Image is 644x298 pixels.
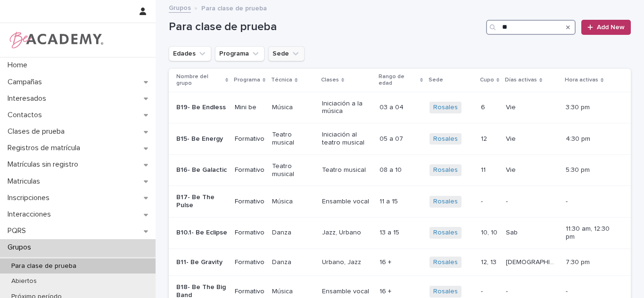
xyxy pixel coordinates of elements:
p: Teatro musical [272,162,314,178]
p: B19- Be Endless [176,104,227,112]
a: Rosales [433,288,458,296]
p: B11- Be Gravity [176,258,227,266]
p: 5:30 pm [566,166,616,174]
span: Add New [597,24,625,31]
p: 4:30 pm [566,135,616,143]
p: Hora activas [565,75,598,85]
a: Grupos [169,2,191,13]
p: 11:30 am, 12:30 pm [566,225,616,241]
p: 12 [481,133,489,143]
p: Home [4,61,35,70]
p: Para clase de prueba [4,262,84,270]
p: - [481,196,485,206]
p: - [506,286,510,296]
p: Programa [234,75,260,85]
img: WPrjXfSUmiLcdUfaYY4Q [8,31,104,49]
p: Cupo [480,75,494,85]
p: Interesados [4,94,54,103]
p: Iniciación a la música [322,100,372,116]
a: Rosales [433,135,458,143]
p: Contactos [4,111,50,120]
p: Música [272,288,314,296]
p: - [566,198,616,206]
p: Iniciación al teatro musical [322,131,372,147]
p: 7:30 pm [566,258,616,266]
p: Inscripciones [4,193,57,202]
a: Rosales [433,258,458,266]
a: Rosales [433,198,458,206]
p: Teatro musical [272,131,314,147]
p: Danza [272,229,314,237]
p: Técnica [271,75,292,85]
p: Nombre del grupo [176,72,223,89]
p: B10.1- Be Eclipse [176,229,227,237]
p: Vie [506,102,518,112]
p: 16 + [380,286,393,296]
tr: B10.1- Be EclipseFormativoDanzaJazz, Urbano13 a 1513 a 15 Rosales 10, 1010, 10 SabSab 11:30 am, 1... [169,217,631,249]
p: 03 a 04 [380,102,405,112]
p: - [566,288,616,296]
p: Registros de matrícula [4,144,88,153]
p: Clases [321,75,339,85]
p: Música [272,198,314,206]
p: 12, 13 [481,257,498,266]
p: Formativo [235,229,264,237]
p: Música [272,104,314,112]
p: Formativo [235,135,264,143]
p: Grupos [4,243,39,252]
p: Clases de prueba [4,127,72,136]
input: Search [486,20,576,35]
h1: Para clase de prueba [169,20,482,34]
p: Matriculas [4,177,48,186]
tr: B17- Be The PulseFormativoMúsicaEnsamble vocal11 a 1511 a 15 Rosales -- -- - [169,186,631,217]
p: Urbano, Jazz [322,258,372,266]
p: Rango de edad [379,72,417,89]
p: Teatro musical [322,166,372,174]
button: Sede [268,46,305,61]
p: B15- Be Energy [176,135,227,143]
button: Programa [215,46,264,61]
p: Abiertos [4,277,44,285]
p: 13 a 15 [380,227,401,237]
a: Rosales [433,104,458,112]
p: - [481,286,485,296]
a: Rosales [433,229,458,237]
p: Formativo [235,288,264,296]
a: Rosales [433,166,458,174]
p: Campañas [4,78,50,87]
p: Para clase de prueba [201,2,267,13]
p: Ensamble vocal [322,198,372,206]
p: Ensamble vocal [322,288,372,296]
p: 3:30 pm [566,104,616,112]
p: 11 a 15 [380,196,400,206]
p: 6 [481,102,487,112]
p: 08 a 10 [380,164,404,174]
p: Sede [429,75,443,85]
p: 16 + [380,257,393,266]
p: Formativo [235,198,264,206]
p: Danza [272,258,314,266]
button: Edades [169,46,211,61]
p: Sab [506,227,520,237]
p: B16- Be Galactic [176,166,227,174]
p: Mini be [235,104,264,112]
tr: B16- Be GalacticFormativoTeatro musicalTeatro musical08 a 1008 a 10 Rosales 1111 VieVie 5:30 pm [169,154,631,186]
p: Días activas [505,75,537,85]
tr: B11- Be GravityFormativoDanzaUrbano, Jazz16 +16 + Rosales 12, 1312, 13 [DEMOGRAPHIC_DATA], Mar[DE... [169,249,631,276]
p: 11 [481,164,487,174]
p: Formativo [235,258,264,266]
a: Add New [581,20,631,35]
p: - [506,196,510,206]
tr: B15- Be EnergyFormativoTeatro musicalIniciación al teatro musical05 a 0705 a 07 Rosales 1212 VieV... [169,123,631,155]
p: PQRS [4,226,33,235]
p: Jazz, Urbano [322,229,372,237]
tr: B19- Be EndlessMini beMúsicaIniciación a la música03 a 0403 a 04 Rosales 66 VieVie 3:30 pm [169,92,631,123]
p: Formativo [235,166,264,174]
p: [DEMOGRAPHIC_DATA], Mar [506,257,560,266]
p: Interacciones [4,210,58,219]
p: Vie [506,133,518,143]
p: B17- Be The Pulse [176,193,227,209]
p: Vie [506,164,518,174]
p: 10, 10 [481,227,499,237]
